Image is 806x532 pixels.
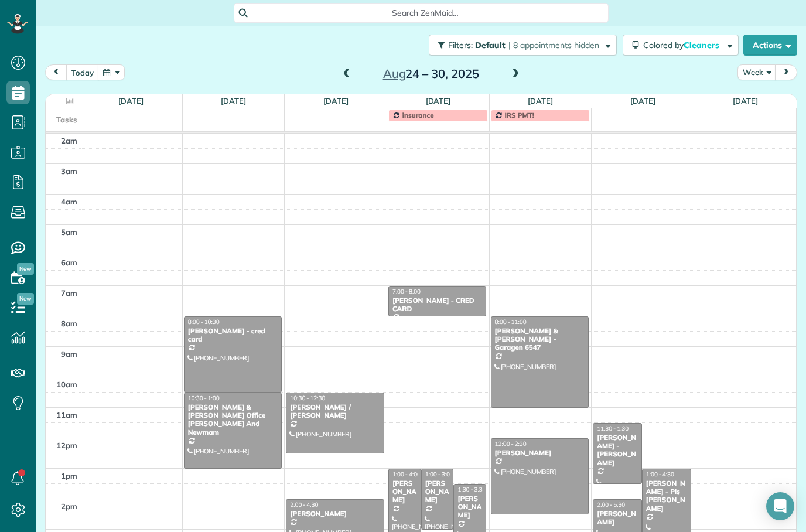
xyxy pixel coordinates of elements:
[402,111,434,120] span: insurance
[61,227,77,237] span: 5am
[457,486,486,493] span: 1:30 - 3:30
[289,403,380,420] div: [PERSON_NAME] / [PERSON_NAME]
[646,479,688,513] div: [PERSON_NAME] - Pls [PERSON_NAME]
[528,96,553,105] a: [DATE]
[290,394,325,402] span: 10:30 - 12:30
[429,35,617,56] button: Filters: Default | 8 appointments hidden
[188,394,220,402] span: 10:30 - 1:00
[596,434,638,468] div: [PERSON_NAME] - [PERSON_NAME]
[630,96,655,105] a: [DATE]
[597,425,629,432] span: 11:30 - 1:30
[448,40,473,50] span: Filters:
[61,166,77,176] span: 3am
[423,35,617,56] a: Filters: Default | 8 appointments hidden
[475,40,506,50] span: Default
[733,96,758,105] a: [DATE]
[505,111,534,120] span: IRS PMT!
[743,35,797,56] button: Actions
[187,403,278,437] div: [PERSON_NAME] & [PERSON_NAME] Office [PERSON_NAME] And Newmam
[766,492,794,520] div: Open Intercom Messenger
[495,440,527,448] span: 12:00 - 2:30
[61,288,77,298] span: 7am
[290,501,318,509] span: 2:00 - 4:30
[494,449,585,457] div: [PERSON_NAME]
[775,64,797,80] button: next
[56,410,77,420] span: 11am
[56,441,77,450] span: 12pm
[392,470,421,478] span: 1:00 - 4:00
[61,136,77,145] span: 2am
[66,64,99,80] button: today
[392,288,421,295] span: 7:00 - 8:00
[61,258,77,267] span: 6am
[392,479,418,504] div: [PERSON_NAME]
[61,502,77,511] span: 2pm
[323,96,349,105] a: [DATE]
[61,197,77,206] span: 4am
[643,40,723,50] span: Colored by
[426,96,451,105] a: [DATE]
[495,318,527,326] span: 8:00 - 11:00
[425,479,450,504] div: [PERSON_NAME]
[61,471,77,480] span: 1pm
[623,35,739,56] button: Colored byCleaners
[221,96,246,105] a: [DATE]
[508,40,599,50] span: | 8 appointments hidden
[392,296,483,313] div: [PERSON_NAME] - CRED CARD
[684,40,721,50] span: Cleaners
[188,318,220,326] span: 8:00 - 10:30
[118,96,144,105] a: [DATE]
[596,510,638,527] div: [PERSON_NAME]
[17,263,34,275] span: New
[358,67,504,80] h2: 24 – 30, 2025
[56,380,77,389] span: 10am
[61,319,77,328] span: 8am
[61,349,77,359] span: 9am
[494,327,585,352] div: [PERSON_NAME] & [PERSON_NAME] - Garagen 6547
[646,470,674,478] span: 1:00 - 4:30
[383,66,406,81] span: Aug
[457,495,483,520] div: [PERSON_NAME]
[45,64,67,80] button: prev
[737,64,776,80] button: Week
[17,293,34,305] span: New
[425,470,453,478] span: 1:00 - 3:00
[597,501,625,509] span: 2:00 - 5:30
[187,327,278,344] div: [PERSON_NAME] - cred card
[289,510,380,518] div: [PERSON_NAME]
